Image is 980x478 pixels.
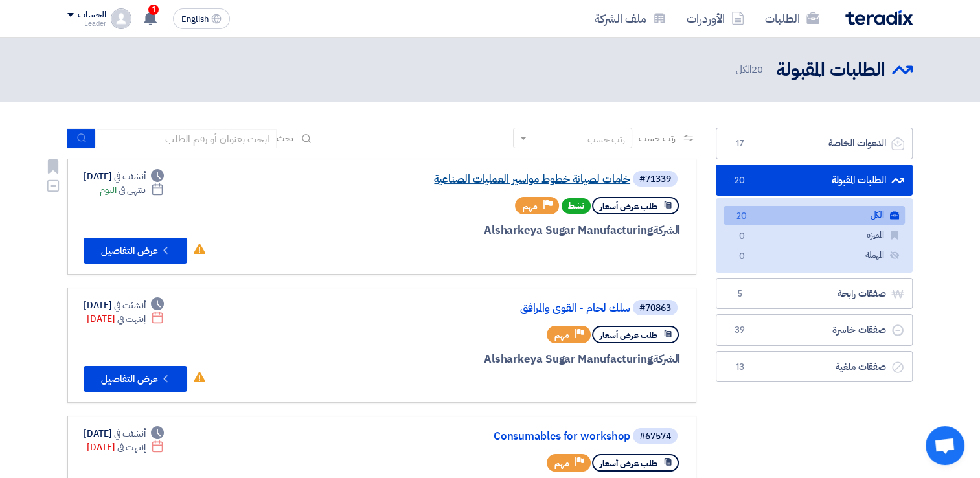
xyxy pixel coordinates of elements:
[734,230,749,244] span: 0
[724,246,905,265] a: المهملة
[100,183,164,197] div: اليوم
[732,137,747,150] span: 17
[751,62,763,76] span: 20
[173,8,230,29] button: English
[562,198,591,214] span: نشط
[84,427,164,440] div: [DATE]
[716,128,913,159] a: الدعوات الخاصة17
[119,183,145,197] span: ينتهي في
[724,226,905,245] a: المميزة
[716,351,913,383] a: صفقات ملغية13
[111,8,131,29] img: profile_test.png
[117,312,145,326] span: إنتهت في
[732,324,747,337] span: 39
[755,3,830,34] a: الطلبات
[776,58,885,83] h2: الطلبات المقبولة
[732,288,747,301] span: 5
[554,329,569,341] span: مهم
[587,133,625,146] div: رتب حسب
[67,20,106,27] div: Leader
[371,431,630,442] a: Consumables for workshop
[732,174,747,187] span: 20
[676,3,755,34] a: الأوردرات
[87,312,164,326] div: [DATE]
[117,440,145,454] span: إنتهت في
[600,457,657,470] span: طلب عرض أسعار
[736,62,766,77] span: الكل
[369,351,680,368] div: Alsharkeya Sugar Manufacturing
[926,426,964,465] div: Open chat
[639,175,671,184] div: #71339
[639,304,671,313] div: #70863
[732,361,747,374] span: 13
[734,210,749,223] span: 20
[114,170,145,183] span: أنشئت في
[84,299,164,312] div: [DATE]
[84,238,187,264] button: عرض التفاصيل
[639,432,671,441] div: #67574
[371,302,630,314] a: سلك لحام - القوي والمرافق
[114,299,145,312] span: أنشئت في
[600,200,657,212] span: طلب عرض أسعار
[148,5,159,15] span: 1
[371,174,630,185] a: خامات لصيانة خطوط مواسير العمليات الصناعية
[653,351,681,367] span: الشركة
[277,131,293,145] span: بحث
[523,200,538,212] span: مهم
[734,250,749,264] span: 0
[181,15,209,24] span: English
[95,129,277,148] input: ابحث بعنوان أو رقم الطلب
[84,366,187,392] button: عرض التفاصيل
[716,314,913,346] a: صفقات خاسرة39
[84,170,164,183] div: [DATE]
[724,206,905,225] a: الكل
[369,222,680,239] div: Alsharkeya Sugar Manufacturing
[114,427,145,440] span: أنشئت في
[584,3,676,34] a: ملف الشركة
[716,165,913,196] a: الطلبات المقبولة20
[639,131,676,145] span: رتب حسب
[554,457,569,470] span: مهم
[600,329,657,341] span: طلب عرض أسعار
[845,10,913,25] img: Teradix logo
[87,440,164,454] div: [DATE]
[78,10,106,21] div: الحساب
[653,222,681,238] span: الشركة
[716,278,913,310] a: صفقات رابحة5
